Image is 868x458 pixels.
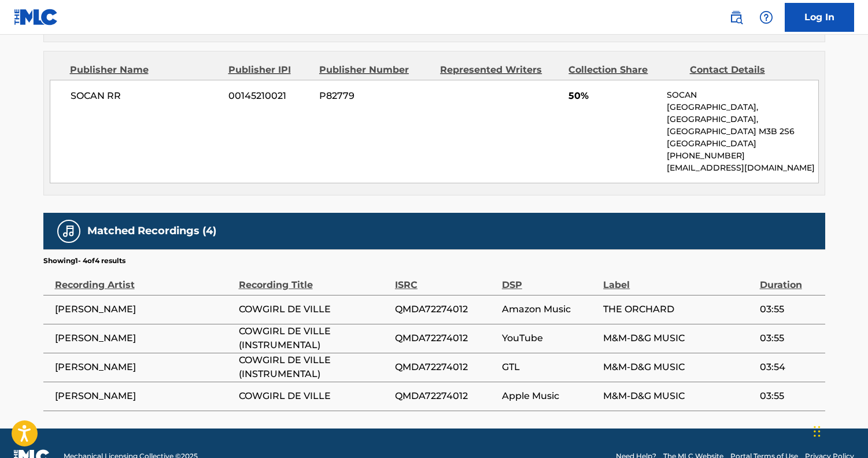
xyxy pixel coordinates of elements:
div: Drag [814,414,821,449]
span: 03:55 [760,331,819,345]
p: [PHONE_NUMBER] [667,150,818,162]
span: GTL [502,360,597,374]
p: SOCAN [667,89,818,101]
span: QMDA72274012 [395,389,496,403]
p: [EMAIL_ADDRESS][DOMAIN_NAME] [667,162,818,174]
img: MLC Logo [14,9,58,25]
div: Publisher Name [70,63,220,77]
a: Public Search [725,6,748,29]
a: Log In [785,3,854,32]
span: M&M-D&G MUSIC [603,331,754,345]
div: Help [755,6,778,29]
span: P82779 [319,89,431,103]
span: QMDA72274012 [395,360,496,374]
img: Matched Recordings [62,224,76,238]
p: Showing 1 - 4 of 4 results [43,256,125,266]
div: Contact Details [690,63,802,77]
span: M&M-D&G MUSIC [603,360,754,374]
p: [GEOGRAPHIC_DATA], [GEOGRAPHIC_DATA] M3B 2S6 [667,113,818,138]
span: THE ORCHARD [603,302,754,316]
div: ISRC [395,266,496,292]
span: COWGIRL DE VILLE [239,389,389,403]
div: Recording Artist [55,266,233,292]
div: Publisher Number [319,63,431,77]
iframe: Chat Widget [810,402,868,458]
span: COWGIRL DE VILLE (INSTRUMENTAL) [239,353,389,381]
span: COWGIRL DE VILLE (INSTRUMENTAL) [239,324,389,352]
h5: Matched Recordings (4) [87,224,216,238]
p: [GEOGRAPHIC_DATA] [667,138,818,150]
span: M&M-D&G MUSIC [603,389,754,403]
div: DSP [502,266,597,292]
span: Apple Music [502,389,597,403]
span: 03:54 [760,360,819,374]
p: [GEOGRAPHIC_DATA], [667,101,818,113]
span: [PERSON_NAME] [55,389,233,403]
span: Amazon Music [502,302,597,316]
span: SOCAN RR [71,89,220,103]
div: Represented Writers [440,63,560,77]
div: Duration [760,266,819,292]
div: Label [603,266,754,292]
span: 03:55 [760,389,819,403]
span: 00145210021 [228,89,311,103]
span: [PERSON_NAME] [55,302,233,316]
span: COWGIRL DE VILLE [239,302,389,316]
div: Publisher IPI [228,63,311,77]
img: search [729,10,743,24]
span: [PERSON_NAME] [55,360,233,374]
span: 03:55 [760,302,819,316]
span: YouTube [502,331,597,345]
span: [PERSON_NAME] [55,331,233,345]
img: help [759,10,773,24]
div: Recording Title [239,266,389,292]
span: QMDA72274012 [395,302,496,316]
span: QMDA72274012 [395,331,496,345]
span: 50% [568,89,658,103]
div: Collection Share [568,63,681,77]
